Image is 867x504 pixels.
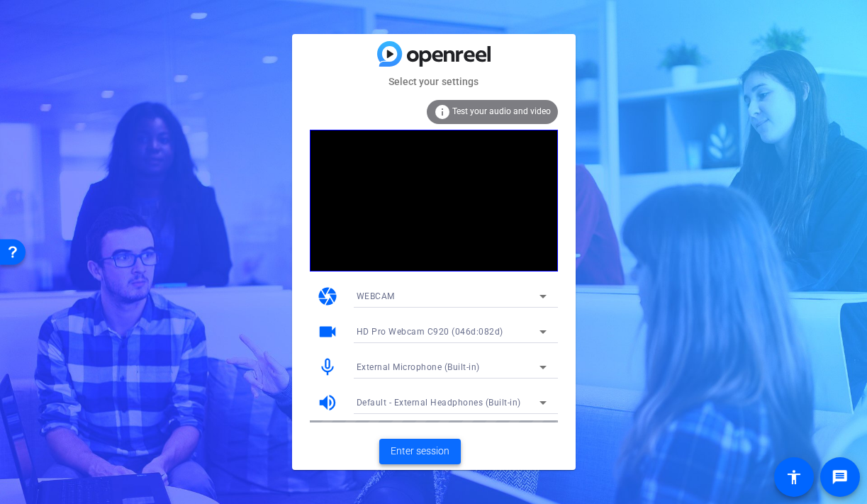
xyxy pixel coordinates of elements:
mat-icon: info [434,103,451,121]
mat-icon: accessibility [785,469,802,486]
mat-card-subtitle: Select your settings [292,74,576,89]
mat-icon: videocam [317,321,338,342]
mat-icon: volume_up [317,392,338,413]
span: Default - External Headphones (Built-in) [357,398,521,408]
mat-icon: mic_none [317,357,338,378]
span: Test your audio and video [452,106,551,116]
span: Enter session [391,444,449,459]
mat-icon: message [832,469,849,486]
img: blue-gradient.svg [377,41,491,66]
button: Enter session [379,439,461,464]
span: External Microphone (Built-in) [357,362,480,372]
mat-icon: camera [317,286,338,307]
span: WEBCAM [357,291,395,301]
span: HD Pro Webcam C920 (046d:082d) [357,327,503,337]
